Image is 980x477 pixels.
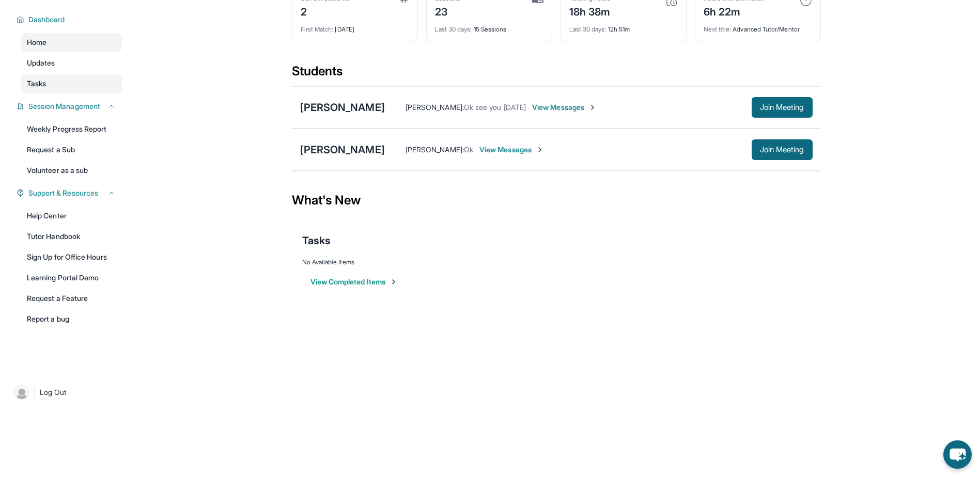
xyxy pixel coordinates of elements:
span: Home [27,37,46,47]
span: Ok see you [DATE] [464,103,526,112]
div: 23 [435,3,461,19]
div: What's New [292,178,821,223]
div: [DATE] [301,19,409,34]
a: Updates [21,54,122,72]
span: Last 30 days : [435,25,472,33]
button: chat-button [943,440,972,469]
div: 12h 51m [569,19,678,34]
div: No Available Items [302,258,811,266]
button: Join Meeting [752,139,813,160]
div: [PERSON_NAME] [300,100,385,115]
button: Support & Resources [24,188,116,198]
a: Help Center [21,206,122,225]
a: Sign Up for Office Hours [21,248,122,266]
a: Volunteer as a sub [21,161,122,180]
span: | [33,386,36,399]
span: Tasks [302,233,331,248]
button: Join Meeting [752,97,813,118]
span: Support & Resources [28,188,98,198]
div: 18h 38m [569,3,611,19]
img: Chevron-Right [536,146,544,154]
a: Weekly Progress Report [21,120,122,138]
div: 15 Sessions [435,19,543,34]
span: View Messages [479,145,544,155]
img: Chevron-Right [588,103,597,112]
span: Ok [464,145,473,154]
a: Tutor Handbook [21,227,122,246]
span: [PERSON_NAME] : [406,103,464,112]
div: 6h 22m [704,3,766,19]
span: Updates [27,58,55,68]
a: Home [21,33,122,52]
a: Tasks [21,74,122,93]
span: Next title : [704,25,732,33]
a: Request a Sub [21,140,122,159]
span: First Match : [301,25,334,33]
span: Last 30 days : [569,25,606,33]
img: user-img [14,385,29,400]
div: Advanced Tutor/Mentor [704,19,812,34]
a: Learning Portal Demo [21,268,122,287]
span: Session Management [28,101,100,112]
span: Tasks [27,78,46,89]
span: Log Out [40,387,67,397]
span: Join Meeting [760,104,804,110]
span: Dashboard [28,14,65,25]
span: Join Meeting [760,147,804,153]
a: |Log Out [10,381,122,404]
div: Students [292,63,821,86]
button: View Completed Items [310,277,398,287]
span: View Messages [532,102,597,113]
button: Dashboard [24,14,116,25]
div: [PERSON_NAME] [300,142,385,157]
a: Report a bug [21,310,122,328]
div: 2 [301,3,350,19]
a: Request a Feature [21,289,122,308]
button: Session Management [24,101,116,112]
span: [PERSON_NAME] : [406,145,464,154]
